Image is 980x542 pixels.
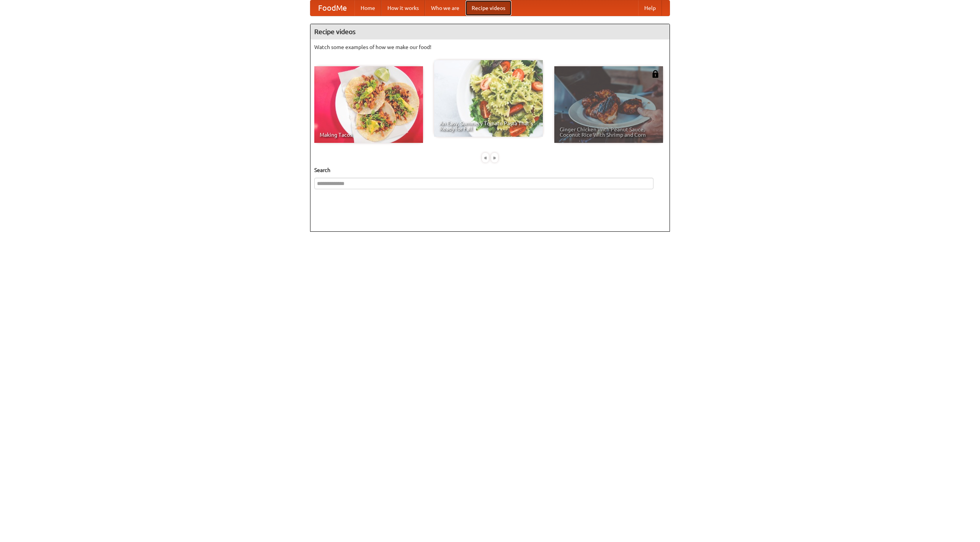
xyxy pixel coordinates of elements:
a: Who we are [425,0,465,16]
span: Making Tacos [320,132,418,138]
span: An Easy, Summery Tomato Pasta That's Ready for Fall [439,121,537,131]
a: An Easy, Summery Tomato Pasta That's Ready for Fall [434,60,543,137]
div: » [491,153,498,162]
a: Help [638,0,662,16]
img: 483408.png [652,70,659,78]
a: How it works [381,0,425,16]
div: « [482,153,489,162]
h5: Search [314,166,666,174]
a: FoodMe [310,0,354,16]
p: Watch some examples of how we make our food! [314,43,666,51]
a: Recipe videos [465,0,511,16]
a: Home [354,0,381,16]
a: Making Tacos [314,66,423,143]
h4: Recipe videos [310,24,670,39]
